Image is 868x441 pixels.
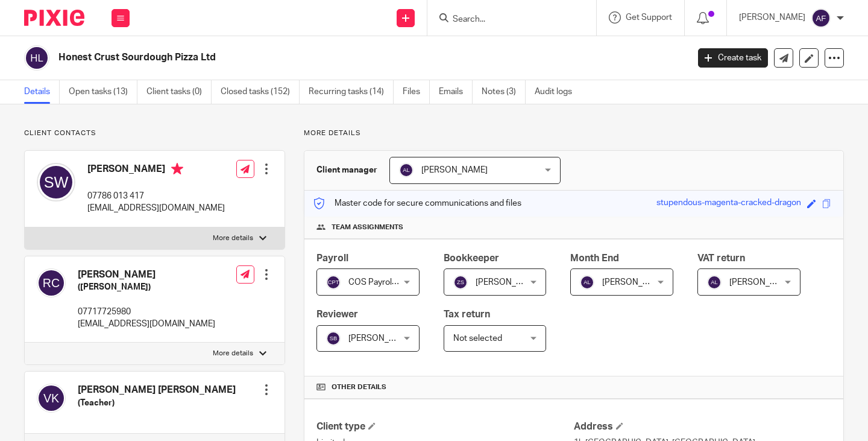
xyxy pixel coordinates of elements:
img: svg%3E [326,331,341,346]
i: Primary [171,163,183,175]
img: Pixie [24,10,84,26]
p: Client contacts [24,128,285,138]
div: stupendous-magenta-cracked-dragon [656,197,801,211]
p: [PERSON_NAME] [739,11,805,24]
a: Open tasks (13) [69,80,137,104]
img: svg%3E [37,384,66,413]
img: svg%3E [37,163,75,201]
a: Client tasks (0) [146,80,212,104]
span: Bookkeeper [444,253,499,263]
span: [PERSON_NAME] [476,278,542,287]
p: More details [304,128,844,138]
h5: (Teacher) [78,397,236,409]
span: Tax return [444,309,490,319]
img: svg%3E [326,275,341,290]
span: [PERSON_NAME] [602,278,668,287]
img: svg%3E [453,275,468,290]
span: [PERSON_NAME] [421,166,488,174]
p: 07717725980 [78,306,215,318]
h5: ([PERSON_NAME]) [78,281,215,293]
p: Master code for secure communications and files [313,197,521,209]
a: Closed tasks (152) [221,80,300,104]
span: Other details [332,382,386,392]
span: [PERSON_NAME] [729,278,796,287]
h4: Address [574,420,831,433]
span: Month End [570,253,619,263]
a: Files [403,80,430,104]
h4: [PERSON_NAME] [78,268,215,281]
h2: Honest Crust Sourdough Pizza Ltd [58,51,556,64]
a: Recurring tasks (14) [309,80,394,104]
p: [EMAIL_ADDRESS][DOMAIN_NAME] [78,318,215,330]
input: Search [451,14,560,25]
img: svg%3E [811,8,831,28]
p: 07786 013 417 [87,190,225,202]
a: Notes (3) [482,80,526,104]
p: [EMAIL_ADDRESS][DOMAIN_NAME] [87,202,225,214]
span: COS Payroll Team [348,278,415,287]
img: svg%3E [37,268,66,297]
span: VAT return [697,253,745,263]
span: Payroll [316,253,348,263]
img: svg%3E [707,275,722,290]
a: Details [24,80,60,104]
p: More details [213,349,253,358]
span: Reviewer [316,309,358,319]
h4: Client type [316,420,574,433]
span: Not selected [453,334,502,343]
span: [PERSON_NAME] [348,334,415,343]
span: Team assignments [332,223,403,232]
p: More details [213,233,253,243]
h4: [PERSON_NAME] [87,163,225,178]
img: svg%3E [580,275,594,290]
a: Emails [439,80,473,104]
h4: [PERSON_NAME] [PERSON_NAME] [78,384,236,396]
a: Create task [698,48,768,68]
h3: Client manager [316,164,377,176]
img: svg%3E [399,163,414,177]
a: Audit logs [535,80,581,104]
img: svg%3E [24,45,49,71]
span: Get Support [626,13,672,22]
